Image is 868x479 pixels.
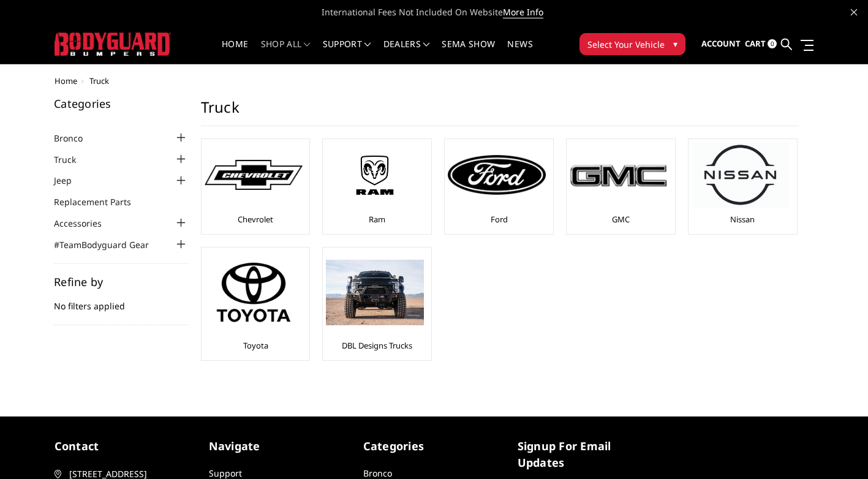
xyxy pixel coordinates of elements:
[369,214,385,225] a: Ram
[222,40,248,64] a: Home
[503,6,543,18] a: More Info
[579,33,685,55] button: Select Your Vehicle
[442,40,495,64] a: SEMA Show
[261,40,311,64] a: shop all
[701,38,741,49] span: Account
[491,214,508,225] a: Ford
[587,38,665,51] span: Select Your Vehicle
[701,28,741,61] a: Account
[89,75,109,86] span: Truck
[209,467,242,479] a: Support
[55,32,171,55] img: BODYGUARD BUMPERS
[238,214,273,225] a: Chevrolet
[768,39,777,48] span: 0
[323,40,371,64] a: Support
[730,214,755,225] a: Nissan
[54,132,98,145] a: Bronco
[673,37,677,50] span: ▾
[54,217,117,230] a: Accessories
[342,340,412,351] a: DBL Designs Trucks
[745,28,777,61] a: Cart 0
[243,340,268,351] a: Toyota
[54,195,146,208] a: Replacement Parts
[54,276,189,325] div: No filters applied
[55,438,197,454] h5: contact
[612,214,630,225] a: GMC
[383,40,430,64] a: Dealers
[363,467,392,479] a: Bronco
[54,276,189,287] h5: Refine by
[54,153,91,166] a: Truck
[55,75,77,86] a: Home
[54,238,164,251] a: #TeamBodyguard Gear
[518,438,660,471] h5: signup for email updates
[363,438,505,454] h5: Categories
[201,98,799,126] h1: Truck
[54,98,189,109] h5: Categories
[54,174,87,187] a: Jeep
[209,438,351,454] h5: Navigate
[745,38,766,49] span: Cart
[507,40,532,64] a: News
